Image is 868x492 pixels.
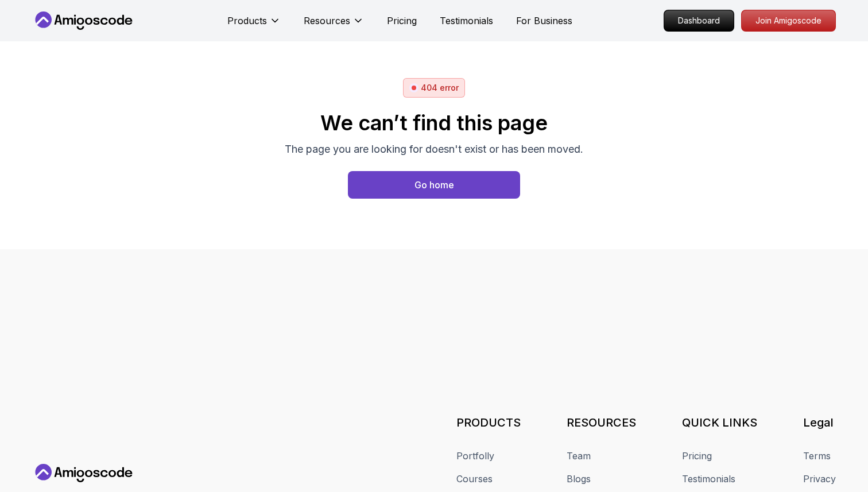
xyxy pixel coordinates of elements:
a: Dashboard [664,10,734,32]
a: Portfolly [456,449,494,463]
h3: RESOURCES [567,414,636,431]
h3: QUICK LINKS [682,414,757,431]
p: 404 error [421,82,459,94]
p: The page you are looking for doesn't exist or has been moved. [285,141,583,157]
a: Pricing [387,14,417,28]
p: Products [227,14,267,28]
h3: Legal [803,414,836,431]
button: Go home [348,171,520,199]
a: Courses [456,472,493,486]
button: Products [227,14,281,37]
a: Home page [348,171,520,199]
p: Join Amigoscode [742,10,835,31]
a: For Business [516,14,572,28]
a: Blogs [567,472,591,486]
a: Testimonials [682,472,735,486]
a: Privacy [803,472,836,486]
a: Pricing [682,449,712,463]
p: Dashboard [664,10,734,31]
h2: We can’t find this page [285,111,583,134]
button: Resources [304,14,364,37]
a: Testimonials [440,14,493,28]
p: Resources [304,14,350,28]
a: Team [567,449,591,463]
a: Terms [803,449,831,463]
a: Join Amigoscode [741,10,836,32]
div: Go home [414,178,454,192]
h3: PRODUCTS [456,414,521,431]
